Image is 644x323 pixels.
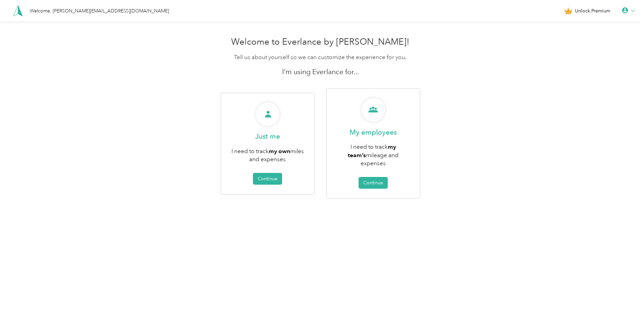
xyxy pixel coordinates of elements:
button: Continue [253,173,282,185]
iframe: Everlance-gr Chat Button Frame [606,285,644,323]
span: I need to track miles and expenses [231,147,304,163]
p: Just me [255,132,280,141]
div: Welcome, [PERSON_NAME][EMAIL_ADDRESS][DOMAIN_NAME] [30,7,169,14]
p: Tell us about yourself so we can customize the experience for you. [160,53,481,61]
button: Continue [359,177,388,189]
span: I need to track mileage and expenses [348,143,398,167]
p: My employees [350,128,397,137]
span: Unlock Premium [575,7,610,14]
b: my team’s [348,143,396,158]
h1: Welcome to Everlance by [PERSON_NAME]! [160,37,481,47]
p: I'm using Everlance for... [160,67,481,77]
b: my own [269,147,290,154]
